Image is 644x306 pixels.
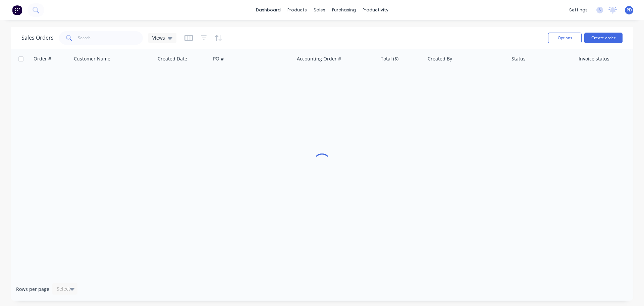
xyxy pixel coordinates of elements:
[253,5,284,15] a: dashboard
[548,33,582,43] button: Options
[57,286,74,292] div: Select...
[381,55,398,62] div: Total ($)
[297,55,341,62] div: Accounting Order #
[152,34,165,41] span: Views
[12,5,22,15] img: Factory
[566,5,591,15] div: settings
[627,7,632,13] span: PD
[329,5,359,15] div: purchasing
[34,55,51,62] div: Order #
[579,55,609,62] div: Invoice status
[284,5,310,15] div: products
[512,55,526,62] div: Status
[21,35,54,41] h1: Sales Orders
[213,55,224,62] div: PO #
[310,5,329,15] div: sales
[16,286,49,293] span: Rows per page
[584,33,623,43] button: Create order
[428,55,452,62] div: Created By
[74,55,110,62] div: Customer Name
[78,31,143,45] input: Search...
[359,5,392,15] div: productivity
[158,55,187,62] div: Created Date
